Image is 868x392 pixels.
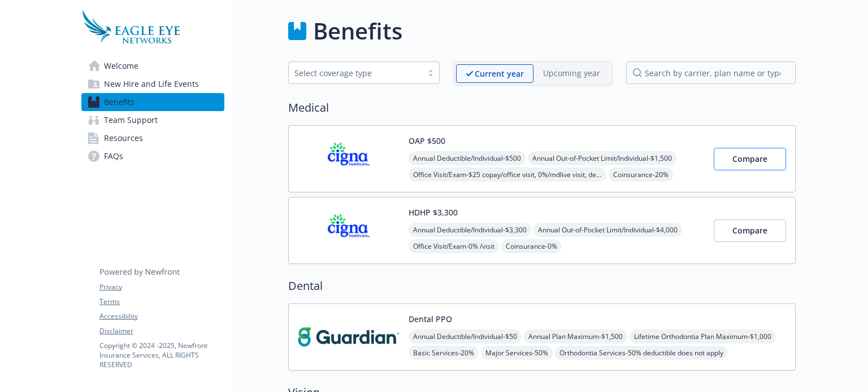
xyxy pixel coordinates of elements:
a: Privacy [99,282,224,292]
img: Guardian carrier logo [298,313,400,361]
img: CIGNA carrier logo [298,206,400,254]
span: Coinsurance - 0% [501,239,562,253]
span: Upcoming year [533,64,610,83]
h2: Medical [288,99,796,116]
span: Annual Plan Maximum - $1,500 [524,329,627,343]
button: HDHP $3,300 [409,206,458,218]
a: Disclaimer [99,326,224,336]
button: Dental PPO [409,313,452,325]
a: FAQs [81,147,224,165]
span: Orthodontia Services - 50% deductible does not apply [555,346,728,360]
a: New Hire and Life Events [81,75,224,93]
button: OAP $500 [409,135,445,147]
a: Terms [99,297,224,307]
span: Annual Deductible/Individual - $500 [409,151,526,165]
span: Major Services - 50% [481,346,553,360]
a: Resources [81,129,224,147]
a: Welcome [81,57,224,75]
div: Select coverage type [294,67,416,79]
span: Annual Out-of-Pocket Limit/Individual - $1,500 [528,151,676,165]
span: Compare [732,225,767,236]
button: Compare [714,219,786,242]
p: Upcoming year [543,67,600,79]
span: Basic Services - 20% [409,346,479,360]
p: Copyright © 2024 - 2025 , Newfront Insurance Services, ALL RIGHTS RESERVED [99,341,224,369]
span: Benefits [104,93,134,111]
span: Welcome [104,57,138,75]
span: Annual Deductible/Individual - $3,300 [409,223,531,237]
span: Resources [104,129,143,147]
span: Coinsurance - 20% [609,168,673,182]
span: Office Visit/Exam - 0% /visit [409,239,499,253]
span: Compare [732,153,767,164]
p: Current year [475,68,524,80]
a: Benefits [81,93,224,111]
a: Accessibility [99,311,224,321]
h1: Benefits [313,14,402,48]
span: Team Support [104,111,158,129]
span: Annual Deductible/Individual - $50 [409,329,522,343]
img: CIGNA carrier logo [298,135,400,183]
span: FAQs [104,147,123,165]
span: New Hire and Life Events [104,75,199,93]
span: Office Visit/Exam - $25 copay/office visit, 0%/mdlive visit, deductible does not apply [409,168,606,182]
h2: Dental [288,278,796,294]
a: Team Support [81,111,224,129]
button: Compare [714,148,786,170]
input: search by carrier, plan name or type [626,61,796,84]
span: Lifetime Orthodontia Plan Maximum - $1,000 [630,329,776,343]
span: Annual Out-of-Pocket Limit/Individual - $4,000 [533,223,682,237]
